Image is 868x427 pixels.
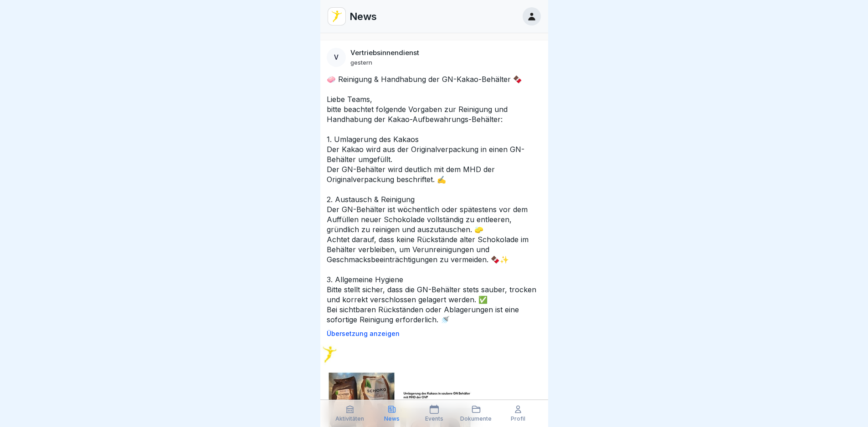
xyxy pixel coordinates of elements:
[327,48,346,67] div: V
[349,10,377,22] p: News
[335,416,364,422] p: Aktivitäten
[425,416,443,422] p: Events
[384,416,400,422] p: News
[327,74,542,325] p: 🧼 Reinigung & Handhabung der GN-Kakao-Behälter 🍫 Liebe Teams, bitte beachtet folgende Vorgaben zu...
[511,416,525,422] p: Profil
[350,49,419,57] p: Vertriebsinnendienst
[460,416,492,422] p: Dokumente
[327,330,542,337] p: Übersetzung anzeigen
[350,59,372,66] p: gestern
[328,8,345,25] img: vd4jgc378hxa8p7qw0fvrl7x.png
